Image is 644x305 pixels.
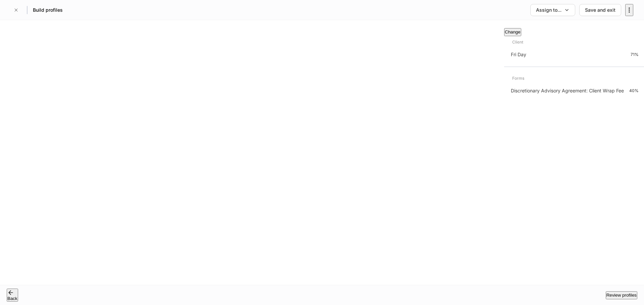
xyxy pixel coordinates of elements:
[504,28,521,36] button: Change
[504,84,644,97] a: Discretionary Advisory Agreement: Client Wrap Fee40%
[530,4,575,16] button: Assign to...
[606,292,637,299] div: Review profiles
[511,51,526,58] p: Fri Day
[505,29,521,35] div: Change
[606,291,637,299] button: Review profiles
[33,7,63,13] h5: Build profiles
[7,289,18,302] button: Back
[629,88,639,93] p: 40%
[511,87,624,94] p: Discretionary Advisory Agreement: Client Wrap Fee
[631,52,639,57] p: 71%
[585,7,615,13] div: Save and exit
[536,7,561,13] div: Assign to...
[579,4,621,16] button: Save and exit
[504,48,644,61] a: Fri Day71%
[7,296,17,301] div: Back
[512,72,524,84] div: Forms
[512,36,523,48] div: Client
